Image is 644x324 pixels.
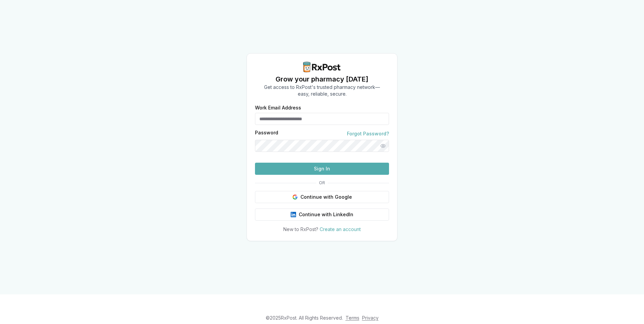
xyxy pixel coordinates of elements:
[255,191,389,203] button: Continue with Google
[264,84,380,97] p: Get access to RxPost's trusted pharmacy network— easy, reliable, secure.
[362,315,379,321] a: Privacy
[346,315,359,321] a: Terms
[255,130,278,137] label: Password
[264,74,380,84] h1: Grow your pharmacy [DATE]
[291,212,296,217] img: LinkedIn
[377,140,389,152] button: Show password
[316,180,328,186] span: OR
[347,130,389,137] a: Forgot Password?
[320,226,361,232] a: Create an account
[255,163,389,175] button: Sign In
[255,208,389,221] button: Continue with LinkedIn
[300,62,344,72] img: RxPost Logo
[255,105,389,110] label: Work Email Address
[292,194,298,200] img: Google
[283,226,318,232] span: New to RxPost?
